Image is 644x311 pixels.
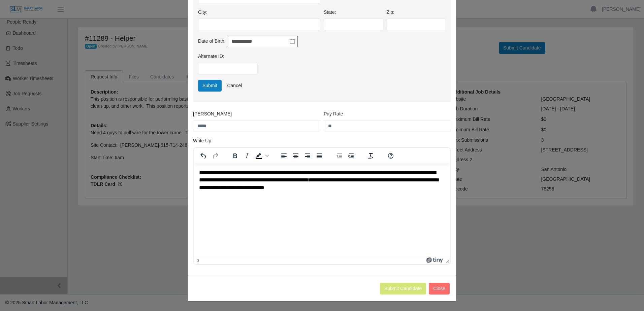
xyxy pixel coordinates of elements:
button: Justify [314,151,325,161]
button: Bold [229,151,241,161]
label: Alternate ID: [198,53,224,60]
label: Write Up [193,137,211,144]
button: Decrease indent [333,151,345,161]
button: Redo [210,151,221,161]
label: [PERSON_NAME] [193,110,232,117]
a: Powered by Tiny [426,257,443,263]
button: Undo [198,151,209,161]
button: Submit Candidate [380,283,426,295]
button: Align left [278,151,290,161]
a: Cancel [223,80,246,92]
button: Clear formatting [365,151,377,161]
button: Submit [198,80,222,92]
button: Align center [290,151,301,161]
div: Press the Up and Down arrow keys to resize the editor. [443,256,450,264]
label: Date of Birth: [198,38,226,45]
button: Align right [302,151,313,161]
button: Help [385,151,396,161]
button: Close [429,283,450,295]
button: Italic [241,151,253,161]
div: p [196,257,199,263]
div: Background color Black [253,151,270,161]
label: Pay Rate [324,110,343,117]
button: Increase indent [345,151,357,161]
iframe: Rich Text Area [194,164,450,256]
